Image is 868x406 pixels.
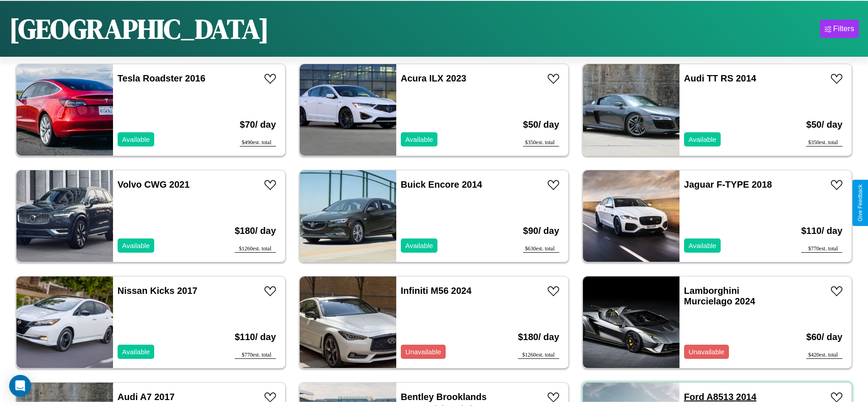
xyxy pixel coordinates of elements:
[684,392,756,402] a: Ford A8513 2014
[122,239,150,252] p: Available
[122,346,150,358] p: Available
[122,133,150,146] p: Available
[9,375,31,397] div: Open Intercom Messenger
[401,179,482,189] a: Buick Encore 2014
[523,217,559,245] h3: $ 90 / day
[405,239,433,252] p: Available
[235,352,276,359] div: $ 770 est. total
[118,179,189,189] a: Volvo CWG 2021
[401,286,472,296] a: Infiniti M56 2024
[405,133,433,146] p: Available
[689,133,717,146] p: Available
[118,73,205,83] a: Tesla Roadster 2016
[684,73,756,83] a: Audi TT RS 2014
[518,323,559,352] h3: $ 180 / day
[806,139,842,146] div: $ 350 est. total
[401,73,466,83] a: Acura ILX 2023
[523,139,559,146] div: $ 350 est. total
[118,286,198,296] a: Nissan Kicks 2017
[806,110,842,139] h3: $ 50 / day
[689,239,717,252] p: Available
[405,346,441,358] p: Unavailable
[523,245,559,253] div: $ 630 est. total
[833,24,854,33] div: Filters
[240,110,276,139] h3: $ 70 / day
[523,110,559,139] h3: $ 50 / day
[235,245,276,253] div: $ 1260 est. total
[820,20,859,38] button: Filters
[518,352,559,359] div: $ 1260 est. total
[240,139,276,146] div: $ 490 est. total
[9,10,269,48] h1: [GEOGRAPHIC_DATA]
[806,352,842,359] div: $ 420 est. total
[684,286,755,306] a: Lamborghini Murcielago 2024
[801,245,842,253] div: $ 770 est. total
[857,184,863,222] div: Give Feedback
[235,323,276,352] h3: $ 110 / day
[235,217,276,245] h3: $ 180 / day
[689,346,724,358] p: Unavailable
[118,392,175,402] a: Audi A7 2017
[684,179,772,189] a: Jaguar F-TYPE 2018
[806,323,842,352] h3: $ 60 / day
[801,217,842,245] h3: $ 110 / day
